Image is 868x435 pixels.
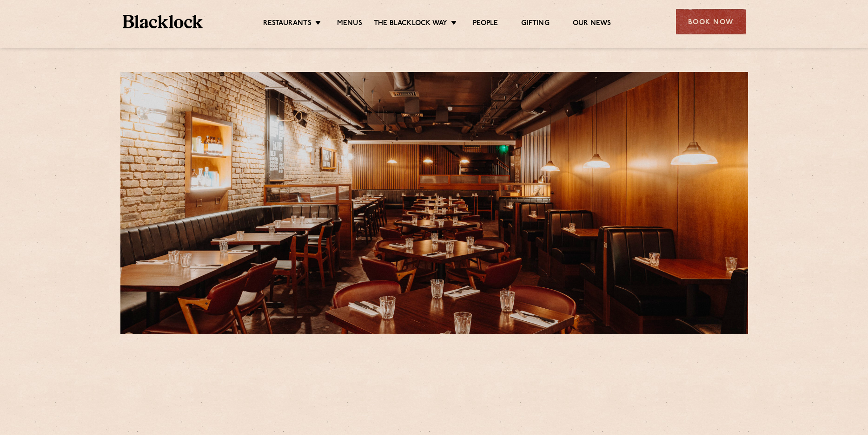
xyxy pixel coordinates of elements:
a: Restaurants [263,19,311,29]
a: People [473,19,498,29]
div: Book Now [676,9,746,34]
a: Our News [573,19,611,29]
a: Gifting [521,19,549,29]
a: The Blacklock Way [374,19,447,29]
a: Menus [337,19,362,29]
img: BL_Textured_Logo-footer-cropped.svg [123,15,203,28]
